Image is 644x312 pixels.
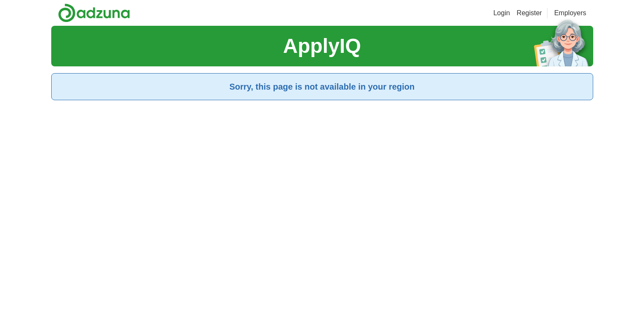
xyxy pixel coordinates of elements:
[283,31,361,61] h1: ApplyIQ
[493,8,510,18] a: Login
[58,3,130,22] img: Adzuna logo
[517,8,542,18] a: Register
[58,80,586,93] h2: Sorry, this page is not available in your region
[554,8,586,18] a: Employers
